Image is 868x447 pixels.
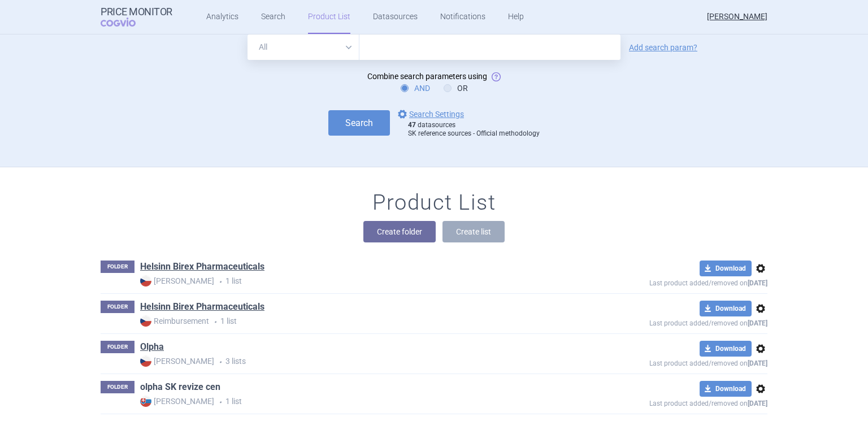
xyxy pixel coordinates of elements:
[700,261,752,276] button: Download
[140,275,567,287] p: 1 list
[209,316,220,328] i: •
[363,221,436,242] button: Create folder
[140,396,567,407] p: 1 list
[140,315,209,327] strong: Reimbursement
[408,121,540,138] div: datasources SK reference sources - Official methodology
[567,397,767,407] p: Last product added/removed on
[140,381,220,393] a: olpha SK revize cen
[748,359,767,367] strong: [DATE]
[140,341,164,353] a: Olpha
[140,396,151,407] img: SK
[140,301,264,315] h1: Helsinn Birex Pharmaceuticals
[140,396,214,407] strong: [PERSON_NAME]
[214,357,225,368] i: •
[401,83,430,94] label: AND
[442,221,505,242] button: Create list
[140,275,151,287] img: CZ
[567,316,767,327] p: Last product added/removed on
[444,83,468,94] label: OR
[700,341,752,357] button: Download
[101,6,172,28] a: Price MonitorCOGVIO
[140,341,164,355] h1: Olpha
[748,319,767,327] strong: [DATE]
[140,261,264,273] a: Helsinn Birex Pharmaceuticals
[629,44,697,51] a: Add search param?
[101,381,134,393] p: FOLDER
[214,276,225,288] i: •
[140,381,220,396] h1: olpha SK revize cen
[140,275,214,287] strong: [PERSON_NAME]
[140,261,264,275] h1: Helsinn Birex Pharmaceuticals
[101,301,134,313] p: FOLDER
[101,261,134,273] p: FOLDER
[140,315,151,327] img: CZ
[567,276,767,287] p: Last product added/removed on
[101,6,172,18] strong: Price Monitor
[140,301,264,313] a: Helsinn Birex Pharmaceuticals
[748,279,767,287] strong: [DATE]
[140,355,567,367] p: 3 lists
[101,18,151,27] span: COGVIO
[214,397,225,408] i: •
[140,355,151,367] img: CZ
[567,357,767,367] p: Last product added/removed on
[700,301,752,316] button: Download
[328,110,390,136] button: Search
[408,121,416,129] strong: 47
[396,107,464,121] a: Search Settings
[367,72,487,81] span: Combine search parameters using
[140,315,567,327] p: 1 list
[700,381,752,397] button: Download
[372,190,496,216] h1: Product List
[748,400,767,407] strong: [DATE]
[140,355,214,367] strong: [PERSON_NAME]
[101,341,134,353] p: FOLDER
